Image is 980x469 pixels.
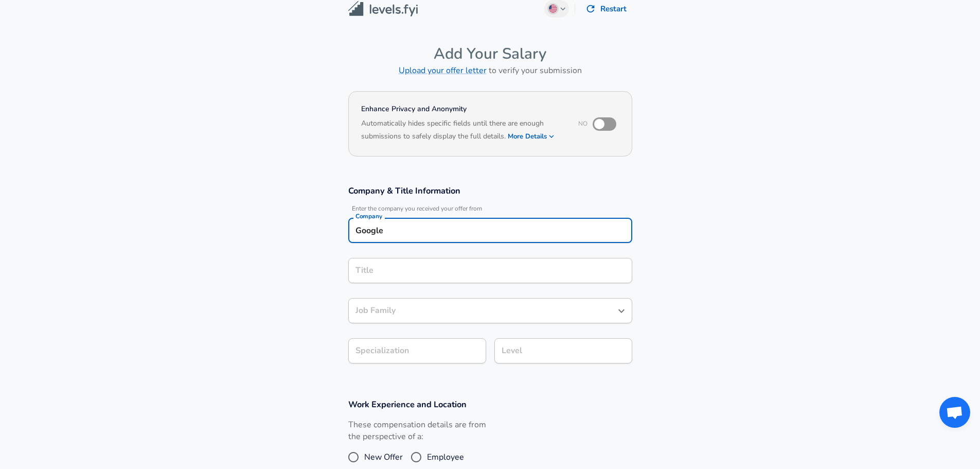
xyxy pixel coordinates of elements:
[427,451,464,463] span: Employee
[348,338,486,363] input: Specialization
[364,451,403,463] span: New Offer
[348,63,632,78] h6: to verify your submission
[353,222,628,238] input: Google
[353,263,628,279] input: Software Engineer
[508,129,555,144] button: More Details
[399,65,487,76] a: Upload your offer letter
[348,44,632,63] h4: Add Your Salary
[348,419,486,443] label: These compensation details are from the perspective of a:
[578,119,587,128] span: No
[939,397,970,428] div: Open chat
[348,1,418,17] img: Levels.fyi
[549,5,557,13] img: English (US)
[348,185,632,197] h3: Company & Title Information
[355,213,382,219] label: Company
[499,343,628,359] input: L3
[348,205,632,213] span: Enter the company you received your offer from
[361,118,564,144] h6: Automatically hides specific fields until there are enough submissions to safely display the full...
[361,104,564,114] h4: Enhance Privacy and Anonymity
[353,303,612,319] input: Software Engineer
[348,398,632,410] h3: Work Experience and Location
[614,304,629,318] button: Open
